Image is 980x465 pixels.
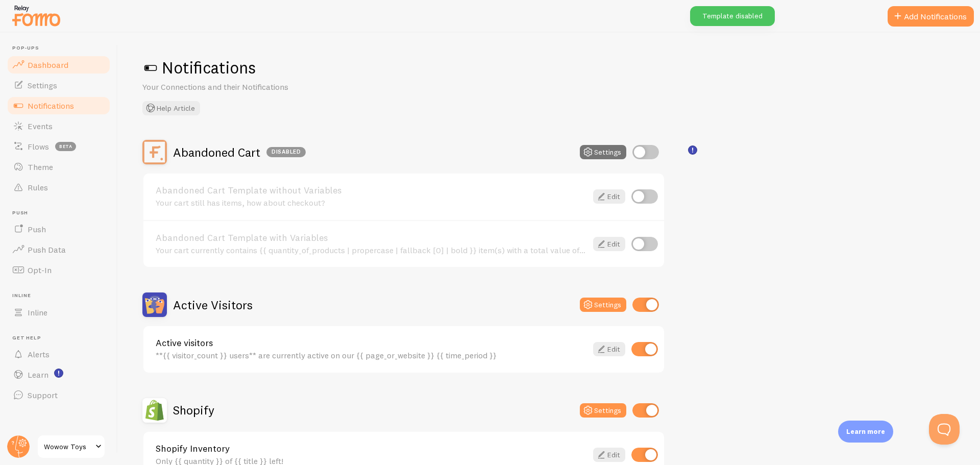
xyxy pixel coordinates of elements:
[688,145,697,155] svg: <p>🛍️ For Shopify Users</p><p>To use the <strong>Abandoned Cart with Variables</strong> template,...
[12,210,111,216] span: Push
[6,302,111,323] a: Inline
[6,385,111,405] a: Support
[28,80,57,90] span: Settings
[6,55,111,75] a: Dashboard
[593,448,625,462] a: Edit
[6,95,111,116] a: Notifications
[173,402,214,418] h2: Shopify
[156,246,587,255] div: Your cart currently contains {{ quantity_of_products | propercase | fallback [0] | bold }} item(s...
[142,140,167,164] img: Abandoned Cart
[580,403,626,418] button: Settings
[12,335,111,341] span: Get Help
[37,434,106,459] a: Wowow Toys
[929,414,960,445] iframe: Help Scout Beacon - Open
[6,136,111,157] a: Flows beta
[28,141,49,152] span: Flows
[11,3,62,29] img: fomo-relay-logo-orange.svg
[28,224,46,234] span: Push
[28,349,50,359] span: Alerts
[593,237,625,251] a: Edit
[156,186,587,195] a: Abandoned Cart Template without Variables
[593,189,625,204] a: Edit
[156,444,587,453] a: Shopify Inventory
[580,145,626,159] button: Settings
[266,147,306,157] div: Disabled
[28,390,58,400] span: Support
[846,427,885,436] p: Learn more
[173,297,253,313] h2: Active Visitors
[142,81,387,93] p: Your Connections and their Notifications
[838,421,893,443] div: Learn more
[6,219,111,239] a: Push
[6,75,111,95] a: Settings
[6,364,111,385] a: Learn
[142,101,200,115] button: Help Article
[6,157,111,177] a: Theme
[6,116,111,136] a: Events
[593,342,625,356] a: Edit
[156,351,587,360] div: **{{ visitor_count }} users** are currently active on our {{ page_or_website }} {{ time_period }}
[12,292,111,299] span: Inline
[6,177,111,198] a: Rules
[156,233,587,242] a: Abandoned Cart Template with Variables
[12,45,111,52] span: Pop-ups
[28,121,53,131] span: Events
[28,162,53,172] span: Theme
[28,244,66,255] span: Push Data
[173,144,306,160] h2: Abandoned Cart
[142,398,167,423] img: Shopify
[690,6,775,26] div: Template disabled
[28,265,52,275] span: Opt-In
[580,298,626,312] button: Settings
[6,239,111,260] a: Push Data
[156,198,587,207] div: Your cart still has items, how about checkout?
[6,344,111,364] a: Alerts
[44,440,92,453] span: Wowow Toys
[142,57,955,78] h1: Notifications
[28,101,74,111] span: Notifications
[28,370,48,380] span: Learn
[28,307,47,317] span: Inline
[6,260,111,280] a: Opt-In
[55,142,76,151] span: beta
[142,292,167,317] img: Active Visitors
[28,182,48,192] span: Rules
[54,369,63,378] svg: <p>Watch New Feature Tutorials!</p>
[28,60,68,70] span: Dashboard
[156,338,587,348] a: Active visitors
